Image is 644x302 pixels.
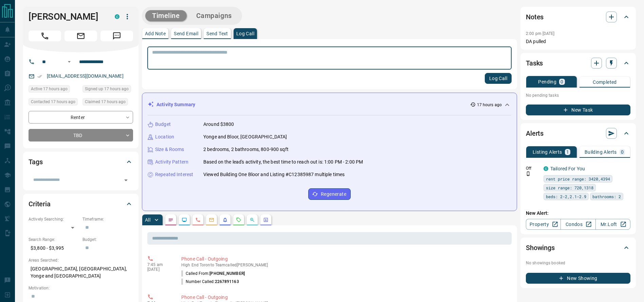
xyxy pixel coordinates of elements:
div: condos.ca [544,166,548,171]
div: Activity Summary17 hours ago [148,98,511,111]
p: Activity Summary [157,101,195,108]
div: Notes [526,9,630,25]
button: Log Call [485,73,512,84]
p: Log Call [236,31,254,36]
svg: Lead Browsing Activity [182,217,187,223]
p: Timeframe: [82,216,133,222]
p: Location [155,133,174,140]
h2: Criteria [29,199,51,209]
h2: Alerts [526,128,544,139]
div: Tasks [526,55,630,71]
p: 2 bedrooms, 2 bathrooms, 800-900 sqft [203,146,289,153]
span: bathrooms: 2 [592,193,621,200]
div: Showings [526,240,630,256]
p: Completed [593,80,617,84]
p: Number Called: [181,279,239,285]
p: Actively Searching: [29,216,79,222]
div: Tue Sep 16 2025 [29,85,79,95]
h2: Tags [29,156,42,167]
span: size range: 720,1318 [546,184,593,191]
p: Repeated Interest [155,171,193,178]
h2: Showings [526,242,555,253]
button: New Task [526,105,630,115]
div: Tue Sep 16 2025 [29,98,79,108]
p: Viewed Building One Bloor and Listing #C12385987 multiple times [203,171,345,178]
a: Property [526,219,561,230]
p: Areas Searched: [29,257,133,263]
span: beds: 2-2,2.1-2.9 [546,193,586,200]
button: Open [121,175,131,185]
p: Send Email [174,31,198,36]
p: New Alert: [526,210,630,217]
p: 0 [560,79,563,84]
svg: Emails [209,217,214,223]
p: 2:00 pm [DATE] [526,31,555,36]
p: No showings booked [526,260,630,266]
p: All [145,218,150,222]
div: Tags [29,154,133,170]
p: DA pulled [526,38,630,45]
div: Criteria [29,196,133,212]
p: Phone Call - Outgoing [181,256,509,263]
svg: Agent Actions [263,217,269,223]
a: Mr.Loft [595,219,630,230]
span: Email [65,31,97,41]
span: 2267891163 [215,279,239,284]
p: Motivation: [29,285,133,291]
p: Pending [538,79,556,84]
button: Campaigns [189,10,239,21]
span: Message [100,31,133,41]
a: Tailored For You [550,166,585,171]
span: Claimed 17 hours ago [85,98,126,105]
p: Send Text [206,31,228,36]
svg: Requests [236,217,241,223]
p: [GEOGRAPHIC_DATA], [GEOGRAPHIC_DATA], Yonge and [GEOGRAPHIC_DATA] [29,263,133,282]
p: 1 [566,150,569,154]
span: Signed up 17 hours ago [85,86,129,92]
h1: [PERSON_NAME] [29,11,105,22]
p: Size & Rooms [155,146,184,153]
svg: Notes [168,217,173,223]
p: Yonge and Bloor, [GEOGRAPHIC_DATA] [203,133,287,140]
svg: Email Verified [37,74,42,79]
p: Add Note [145,31,166,36]
p: Search Range: [29,237,79,243]
p: 17 hours ago [477,102,502,108]
p: Budget: [82,237,133,243]
svg: Calls [195,217,201,223]
p: Activity Pattern [155,158,188,166]
div: Tue Sep 16 2025 [82,85,133,95]
p: Around $3800 [203,121,234,128]
p: Building Alerts [585,150,617,154]
span: [PHONE_NUMBER] [209,271,245,276]
p: $3,800 - $3,995 [29,243,79,254]
span: rent price range: 3420,4394 [546,175,610,182]
p: Phone Call - Outgoing [181,294,509,301]
span: Active 17 hours ago [31,86,68,92]
div: Alerts [526,125,630,141]
span: Contacted 17 hours ago [31,98,75,105]
div: TBD [29,129,133,141]
p: 0 [621,150,624,154]
button: Open [65,58,73,66]
h2: Tasks [526,58,543,69]
p: Budget [155,121,171,128]
p: [DATE] [147,267,171,272]
div: condos.ca [115,14,119,19]
a: [EMAIL_ADDRESS][DOMAIN_NAME] [47,73,124,79]
button: Regenerate [308,188,351,200]
span: Call [29,31,61,41]
p: High End Toronto Team called [PERSON_NAME] [181,263,509,267]
div: Tue Sep 16 2025 [82,98,133,108]
h2: Notes [526,12,544,22]
svg: Push Notification Only [526,171,531,176]
button: New Showing [526,273,630,284]
p: Listing Alerts [533,150,562,154]
button: Timeline [145,10,187,21]
p: Off [526,165,539,171]
p: Called From: [181,270,245,277]
p: Based on the lead's activity, the best time to reach out is: 1:00 PM - 2:00 PM [203,158,363,166]
p: No pending tasks [526,90,630,100]
div: Renter [29,111,133,124]
svg: Opportunities [250,217,255,223]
